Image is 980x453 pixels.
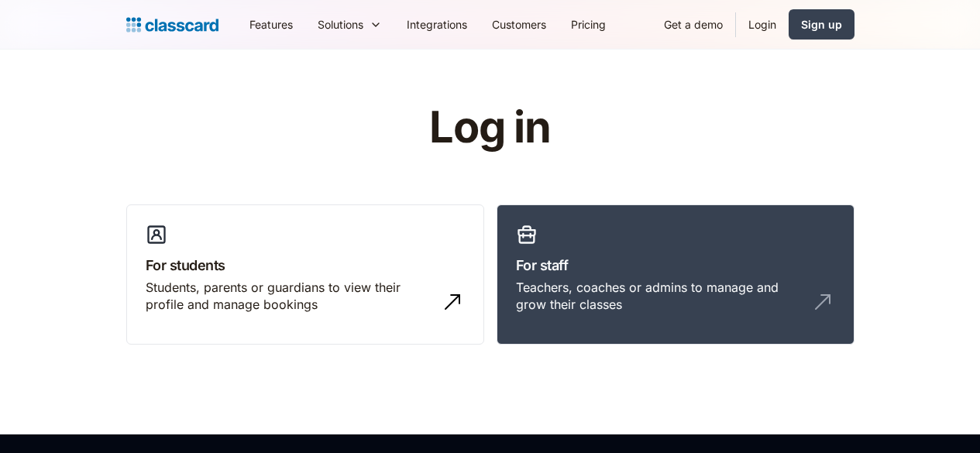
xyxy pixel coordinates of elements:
[305,7,394,42] div: Solutions
[516,255,835,276] h3: For staff
[318,16,363,33] div: Solutions
[126,204,484,345] a: For studentsStudents, parents or guardians to view their profile and manage bookings
[497,204,854,345] a: For staffTeachers, coaches or admins to manage and grow their classes
[146,279,434,314] div: Students, parents or guardians to view their profile and manage bookings
[126,14,218,36] a: home
[394,7,480,42] a: Integrations
[559,7,618,42] a: Pricing
[516,279,804,314] div: Teachers, coaches or admins to manage and grow their classes
[652,7,735,42] a: Get a demo
[146,255,465,276] h3: For students
[801,16,842,33] div: Sign up
[244,104,736,152] h1: Log in
[736,7,789,42] a: Login
[789,9,854,39] a: Sign up
[480,7,559,42] a: Customers
[237,7,305,42] a: Features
